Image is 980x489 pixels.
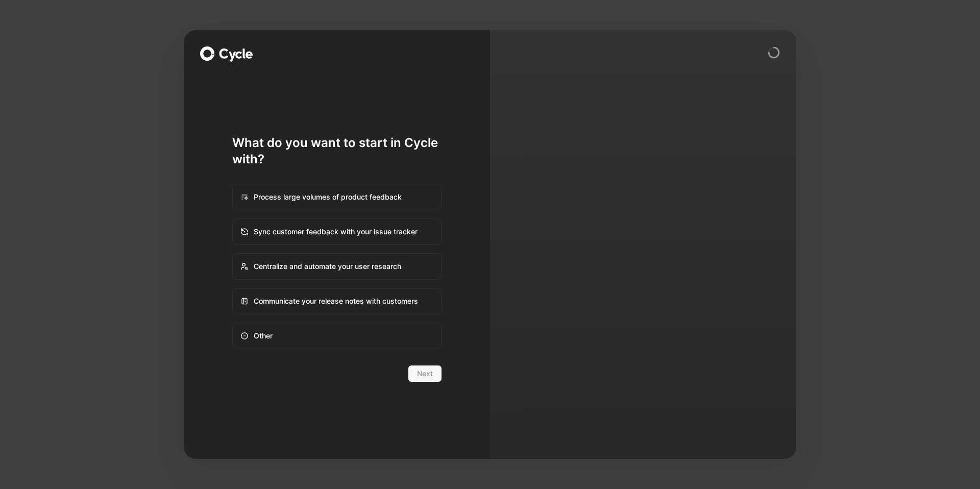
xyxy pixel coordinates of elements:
div: Centralize and automate your user research [233,254,440,279]
div: Sync customer feedback with your issue tracker [233,219,440,244]
h1: What do you want to start in Cycle with? [232,135,442,167]
div: Other [233,324,440,348]
div: Process large volumes of product feedback [233,185,440,209]
div: Communicate your release notes with customers [233,289,440,313]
